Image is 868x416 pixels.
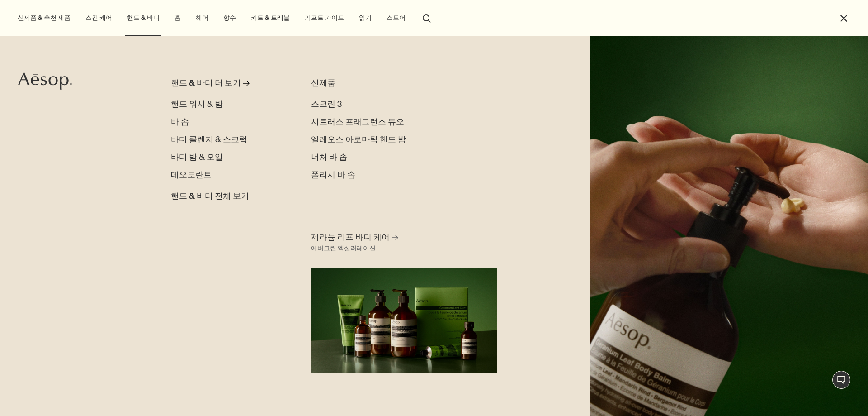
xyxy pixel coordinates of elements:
a: 바 솝 [171,116,189,128]
a: 시트러스 프래그런스 듀오 [311,116,404,128]
span: 데오도란트 [171,169,212,180]
a: 헤어 [194,12,210,24]
span: 제라늄 리프 바디 케어 [311,232,390,243]
div: 에버그린 엑실러레이션 [311,243,376,254]
a: 기프트 가이드 [303,12,346,24]
a: 스킨 케어 [84,12,114,24]
a: 스크린 3 [311,98,342,110]
span: 핸드 워시 & 밤 [171,99,223,110]
img: A hand holding the pump dispensing Geranium Leaf Body Balm on to hand. [590,36,868,416]
a: 핸드 & 바디 전체 보기 [171,186,249,202]
div: 핸드 & 바디 더 보기 [171,77,241,89]
a: 핸드 & 바디 [125,12,161,24]
button: 1:1 채팅 상담 [832,371,850,389]
span: 스크린 3 [311,99,342,110]
span: 엘레오스 아로마틱 핸드 밤 [311,134,406,145]
a: 키트 & 트래블 [249,12,292,24]
a: 바디 클렌저 & 스크럽 [171,134,247,146]
a: 핸드 & 바디 더 보기 [171,77,285,93]
a: 폴리시 바 솝 [311,169,355,181]
a: 제라늄 리프 바디 케어 에버그린 엑실러레이션Full range of Geranium Leaf products displaying against a green background. [309,230,500,373]
button: 스토어 [385,12,407,24]
span: 바 솝 [171,116,189,127]
a: 핸드 워시 & 밤 [171,98,223,110]
button: 검색창 열기 [419,9,435,26]
a: 읽기 [357,12,373,24]
span: 폴리시 바 솝 [311,169,355,180]
a: 데오도란트 [171,169,212,181]
a: 바디 밤 & 오일 [171,151,223,163]
button: 메뉴 닫기 [839,13,849,24]
span: 너처 바 솝 [311,152,347,163]
a: 홈 [173,12,183,24]
button: 신제품 & 추천 제품 [16,12,72,24]
svg: Aesop [18,72,72,90]
span: 시트러스 프래그런스 듀오 [311,116,404,127]
span: 핸드 & 바디 전체 보기 [171,190,249,202]
a: 너처 바 솝 [311,151,347,163]
span: 바디 밤 & 오일 [171,152,223,163]
a: Aesop [16,70,75,95]
a: 엘레오스 아로마틱 핸드 밤 [311,134,406,146]
span: 바디 클렌저 & 스크럽 [171,134,247,145]
a: 향수 [222,12,238,24]
div: 신제품 [311,77,450,89]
